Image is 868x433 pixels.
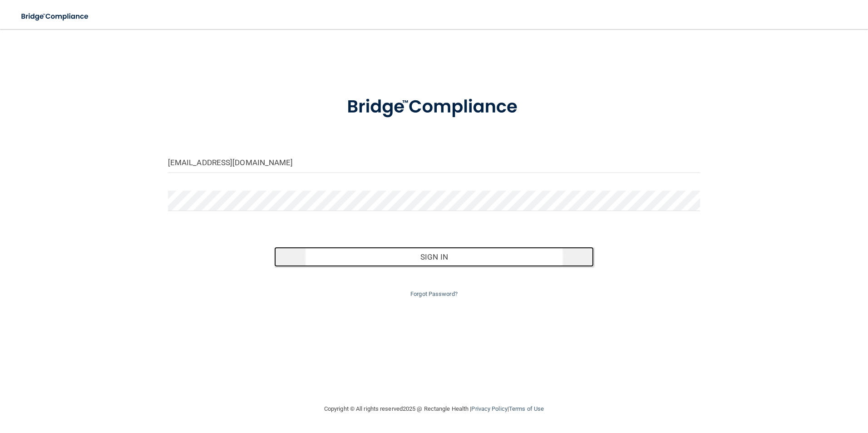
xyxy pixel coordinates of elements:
img: bridge_compliance_login_screen.278c3ca4.svg [328,84,540,131]
a: Terms of Use [509,405,544,412]
input: Email [168,153,700,173]
iframe: Drift Widget Chat Controller [711,369,857,405]
div: Copyright © All rights reserved 2025 @ Rectangle Health | | [268,394,600,423]
a: Forgot Password? [410,290,458,297]
a: Privacy Policy [471,405,507,412]
button: Sign In [274,247,594,267]
img: bridge_compliance_login_screen.278c3ca4.svg [14,7,97,26]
